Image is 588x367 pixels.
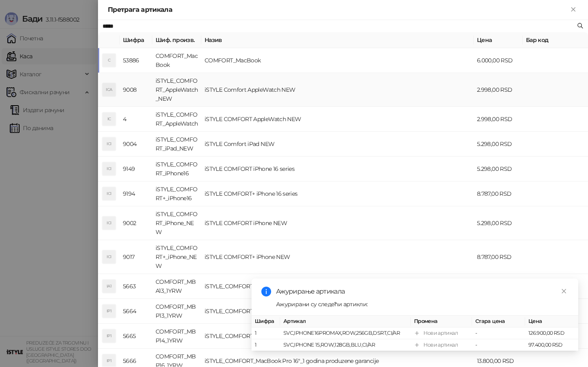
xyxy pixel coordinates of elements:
td: 1 [252,327,280,339]
td: iSTYLE_COMFORT+_iPhone_NEW [152,240,201,274]
td: 9149 [120,157,152,181]
div: Нови артикал [423,341,458,349]
div: ICI [102,137,116,150]
div: ICA [102,83,116,96]
button: Close [568,5,578,15]
td: iSTYLE Comfort AppleWatch NEW [201,73,474,107]
th: Бар код [523,32,588,48]
div: IP1 [102,329,116,343]
td: 2.998,00 RSD [474,73,523,107]
td: iSTYLE_COMFORT_MacBook Pro 13"_1 godina produzene garancije [201,299,474,324]
div: Нови артикал [423,329,458,337]
td: 1 [252,339,280,351]
td: - [472,339,525,351]
td: 5663 [120,274,152,299]
div: ICI [102,250,116,263]
td: 9008 [120,73,152,107]
td: 5.800,00 RSD [474,274,523,299]
th: Промена [411,316,472,327]
td: 9017 [120,240,152,274]
td: 9002 [120,206,152,240]
td: 6.000,00 RSD [474,48,523,73]
div: ICI [102,162,116,175]
td: iSTYLE COMFORT+ iPhone NEW [201,240,474,274]
td: iSTYLE COMFORT+ iPhone 16 series [201,181,474,206]
div: ICI [102,187,116,200]
div: IP1 [102,305,116,318]
td: SVC,IPHONE16PROMAX,ROW,256GB,DSRT,CI/AR [280,327,411,339]
td: iSTYLE_COMFORT_MacBook Air 13"_1 godina produzene garancije [201,274,474,299]
td: iSTYLE_COMFORT_MacBook Pro 14"_1 godina produzene garancije [201,324,474,349]
td: iSTYLE_COMFORT_AppleWatch [152,107,201,132]
td: COMFORT_MBA13_1YRW [152,274,201,299]
td: COMFORT_MacBook [152,48,201,73]
td: 9004 [120,132,152,157]
td: iSTYLE COMFORT iPhone NEW [201,206,474,240]
td: 53886 [120,48,152,73]
td: iSTYLE_COMFORT+_iPhone16 [152,181,201,206]
td: iSTYLE_COMFORT_iPhone_NEW [152,206,201,240]
td: COMFORT_MBP13_1YRW [152,299,201,324]
th: Шифра [252,316,280,327]
a: Close [559,287,568,296]
div: C [102,54,116,67]
th: Артикал [280,316,411,327]
td: 4 [120,107,152,132]
td: COMFORT_MacBook [201,48,474,73]
div: Ажурирани су следећи артикли: [276,300,568,309]
td: 5664 [120,299,152,324]
td: iSTYLE COMFORT iPhone 16 series [201,157,474,181]
td: iSTYLE COMFORT AppleWatch NEW [201,107,474,132]
td: iSTYLE_COMFORT_AppleWatch_NEW [152,73,201,107]
td: 5.298,00 RSD [474,206,523,240]
td: iSTYLE Comfort iPad NEW [201,132,474,157]
td: 5.298,00 RSD [474,132,523,157]
span: info-circle [261,287,271,296]
td: SVC,IPHONE 15,ROW,128GB,BLU,CI/AR [280,339,411,351]
td: 5665 [120,324,152,349]
td: 9194 [120,181,152,206]
th: Шифра [120,32,152,48]
div: ICI [102,217,116,230]
th: Цена [474,32,523,48]
th: Стара цена [472,316,525,327]
th: Цена [525,316,578,327]
th: Назив [201,32,474,48]
td: iSTYLE_COMFORT_iPad_NEW [152,132,201,157]
td: - [472,327,525,339]
td: COMFORT_MBP14_1YRW [152,324,201,349]
div: Претрага артикала [108,5,568,15]
td: 8.787,00 RSD [474,181,523,206]
td: 97.400,00 RSD [525,339,578,351]
div: IA1 [102,280,116,293]
th: Шиф. произв. [152,32,201,48]
span: close [561,288,567,294]
div: IC [102,113,116,126]
td: 8.787,00 RSD [474,240,523,274]
td: 126.900,00 RSD [525,327,578,339]
td: 2.998,00 RSD [474,107,523,132]
div: Ажурирање артикала [276,287,568,296]
td: iSTYLE_COMFORT_iPhone16 [152,157,201,181]
td: 5.298,00 RSD [474,157,523,181]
